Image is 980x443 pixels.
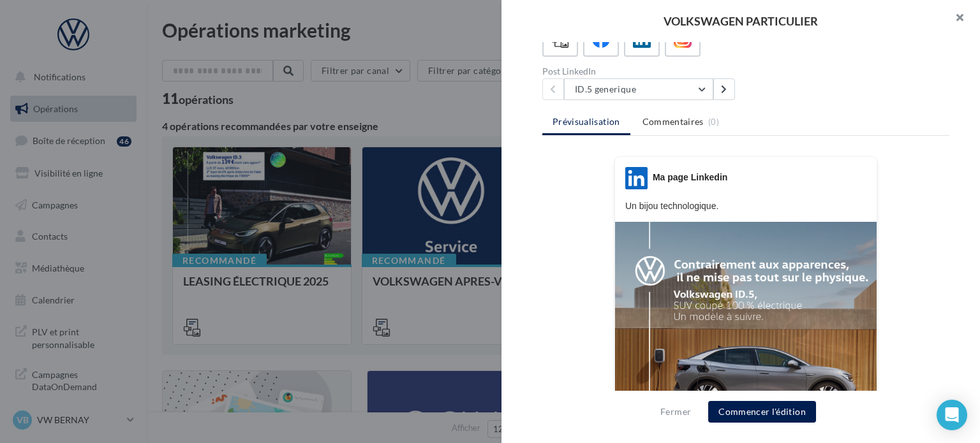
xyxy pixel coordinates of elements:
[642,115,704,128] span: Commentaires
[542,67,741,76] div: Post LinkedIn
[655,404,696,419] button: Fermer
[564,78,713,100] button: ID.5 generique
[625,200,866,212] p: Un bijou technologique.
[522,15,960,27] div: VOLKSWAGEN PARTICULIER
[937,400,967,430] div: Open Intercom Messenger
[653,171,727,184] div: Ma page Linkedin
[708,117,719,127] span: (0)
[708,401,816,423] button: Commencer l'édition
